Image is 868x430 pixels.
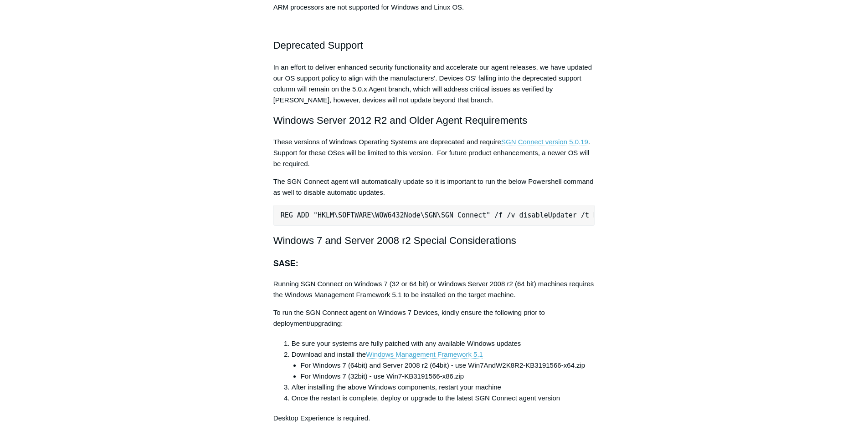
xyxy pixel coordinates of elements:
h2: Windows Server 2012 R2 and Older Agent Requirements [273,112,595,128]
pre: REG ADD "HKLM\SOFTWARE\WOW6432Node\SGN\SGN Connect" /f /v disableUpdater /t REG_SZ /d 1 [273,205,595,226]
p: To run the SGN Connect agent on Windows 7 Devices, kindly ensure the following prior to deploymen... [273,307,595,329]
span: For Windows 7 (64bit) and Server 2008 r2 (64bit) - use Win7AndW2K8R2-KB3191566-x64.zip [301,361,585,369]
span: For Windows 7 (32bit) - use Win7-KB3191566-x86.zip [301,372,464,380]
a: Windows Management Framework 5.1 [366,350,483,359]
p: In an effort to deliver enhanced security functionality and accelerate our agent releases, we hav... [273,62,595,106]
span: Windows Management Framework 5.1 [366,350,483,358]
span: Deprecated Support [273,40,363,51]
p: The SGN Connect agent will automatically update so it is important to run the below Powershell co... [273,176,595,198]
a: SGN Connect version 5.0.19 [501,138,588,146]
h3: SASE: [273,257,595,270]
p: Running SGN Connect on Windows 7 (32 or 64 bit) or Windows Server 2008 r2 (64 bit) machines requi... [273,278,595,300]
span: Once the restart is complete, deploy or upgrade to the latest SGN Connect agent version [292,394,560,402]
span: Download and install the [292,350,366,358]
span: Desktop Experience is required. [273,414,370,422]
h2: Windows 7 and Server 2008 r2 Special Considerations [273,233,595,248]
span: After installing the above Windows components, restart your machine [292,383,501,391]
span: Be sure your systems are fully patched with any available Windows updates [292,339,521,347]
p: These versions of Windows Operating Systems are deprecated and require . Support for these OSes w... [273,137,595,169]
